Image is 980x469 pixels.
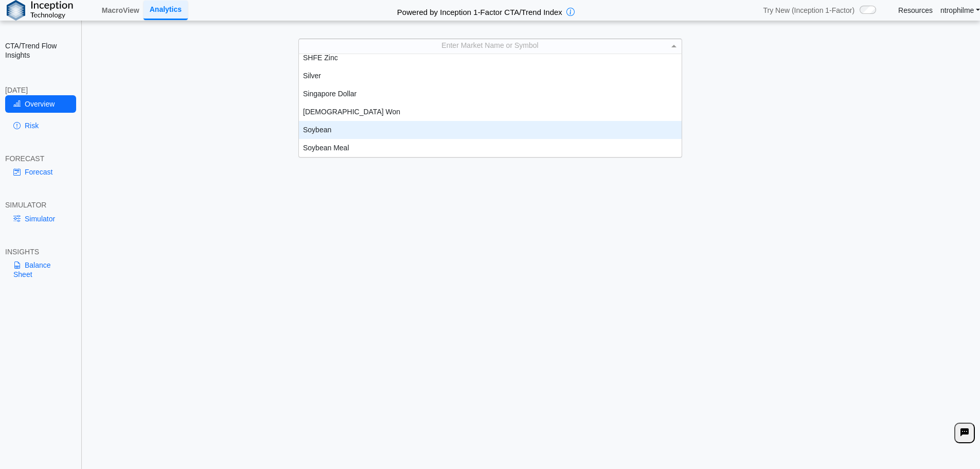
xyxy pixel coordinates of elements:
a: Balance Sheet [5,256,76,283]
a: Overview [5,95,76,113]
h2: CTA/Trend Flow Insights [5,41,76,60]
div: grid [299,54,682,157]
a: Resources [898,6,933,15]
div: [DEMOGRAPHIC_DATA] Won [299,103,682,121]
div: SIMULATOR [5,200,76,210]
div: INSIGHTS [5,247,76,256]
div: Enter Market Name or Symbol [299,39,682,53]
a: Forecast [5,163,76,181]
div: [DATE] [5,85,76,95]
span: Try New (Inception 1-Factor) [763,6,854,15]
h3: Please Select an Asset to Start [85,119,977,129]
div: Singapore Dollar [299,85,682,103]
a: ntrophilme [940,6,980,15]
a: Risk [5,117,76,134]
a: Simulator [5,210,76,228]
div: Silver [299,67,682,85]
h2: Powered by Inception 1-Factor CTA/Trend Index [393,3,566,18]
div: Soybean Meal [299,139,682,157]
a: Analytics [144,1,188,20]
div: Soybean [299,121,682,139]
div: FORECAST [5,154,76,163]
h5: Positioning data updated at previous day close; Price and Flow estimates updated intraday (15-min... [87,81,975,87]
a: MacroView [98,2,144,19]
div: SHFE Zinc [299,49,682,67]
